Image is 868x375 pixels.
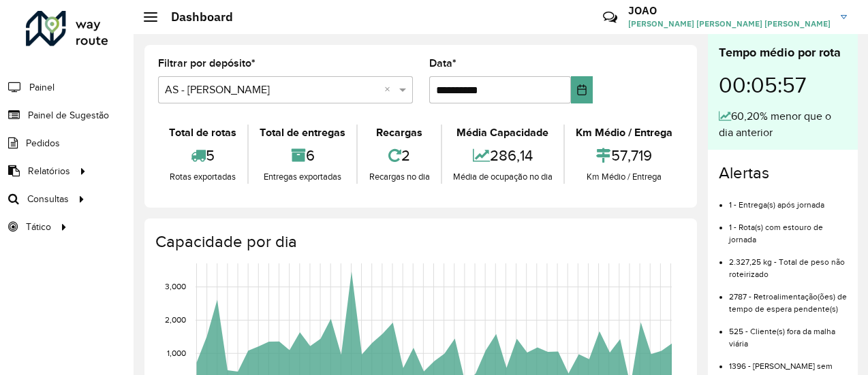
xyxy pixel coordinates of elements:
div: Tempo médio por rota [719,44,847,62]
li: 1 - Entrega(s) após jornada [729,189,847,211]
div: Recargas [361,125,437,141]
div: Recargas no dia [361,170,437,184]
span: Painel [29,80,55,95]
text: 2,000 [165,316,186,325]
div: Km Médio / Entrega [568,170,680,184]
h4: Capacidade por dia [155,232,683,252]
span: Painel de Sugestão [28,108,109,123]
div: Total de rotas [161,125,244,141]
div: Média Capacidade [446,125,560,141]
div: 60,20% menor que o dia anterior [719,108,847,141]
li: 2.327,25 kg - Total de peso não roteirizado [729,246,847,280]
div: 2 [361,141,437,170]
span: Consultas [27,192,69,206]
button: Choose Date [571,76,593,103]
li: 1 - Rota(s) com estouro de jornada [729,211,847,246]
h2: Dashboard [157,10,233,25]
text: 1,000 [167,348,186,357]
li: 2787 - Retroalimentação(ões) de tempo de espera pendente(s) [729,280,847,315]
label: Filtrar por depósito [158,55,255,71]
li: 525 - Cliente(s) fora da malha viária [729,315,847,350]
h3: JOAO [628,4,831,17]
span: Clear all [384,82,396,98]
span: Relatórios [28,164,70,178]
div: Rotas exportadas [161,170,244,184]
div: 6 [252,141,353,170]
div: 5 [161,141,244,170]
div: 286,14 [446,141,560,170]
div: Total de entregas [252,125,353,141]
div: 57,719 [568,141,680,170]
div: Km Médio / Entrega [568,125,680,141]
div: 00:05:57 [719,62,847,108]
span: Tático [26,220,51,234]
text: 3,000 [165,282,186,291]
span: [PERSON_NAME] [PERSON_NAME] [PERSON_NAME] [628,18,831,30]
a: Contato Rápido [595,3,625,32]
div: Entregas exportadas [252,170,353,184]
h4: Alertas [719,163,847,183]
label: Data [429,55,456,71]
span: Pedidos [26,136,60,150]
div: Média de ocupação no dia [446,170,560,184]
